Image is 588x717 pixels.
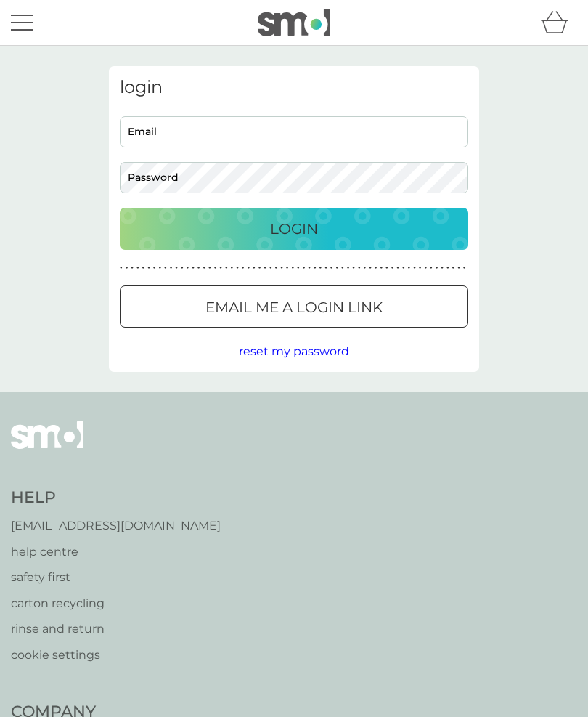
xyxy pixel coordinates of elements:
[375,264,377,272] p: ●
[391,264,394,272] p: ●
[142,264,145,272] p: ●
[203,264,205,272] p: ●
[214,264,217,272] p: ●
[11,9,33,36] button: menu
[446,264,449,272] p: ●
[158,264,161,272] p: ●
[11,543,221,562] a: help centre
[270,217,318,240] p: Login
[380,264,383,272] p: ●
[258,9,330,36] img: smol
[11,421,83,471] img: smol
[436,264,438,272] p: ●
[236,264,239,272] p: ●
[364,264,367,272] p: ●
[335,264,338,272] p: ●
[181,264,184,272] p: ●
[330,264,333,272] p: ●
[136,264,139,272] p: ●
[197,264,200,272] p: ●
[452,264,455,272] p: ●
[120,285,468,328] button: Email me a login link
[430,264,433,272] p: ●
[308,264,311,272] p: ●
[11,620,221,639] a: rinse and return
[369,264,372,272] p: ●
[286,264,289,272] p: ●
[175,264,178,272] p: ●
[341,264,344,272] p: ●
[541,8,577,37] div: basket
[208,264,211,272] p: ●
[402,264,405,272] p: ●
[319,264,322,272] p: ●
[352,264,355,272] p: ●
[205,296,383,319] p: Email me a login link
[408,264,411,272] p: ●
[457,264,460,272] p: ●
[324,264,327,272] p: ●
[11,487,221,509] h4: Help
[314,264,317,272] p: ●
[396,264,399,272] p: ●
[424,264,427,272] p: ●
[187,264,189,272] p: ●
[11,568,221,587] a: safety first
[120,208,468,250] button: Login
[291,264,294,272] p: ●
[11,594,221,613] a: carton recycling
[192,264,195,272] p: ●
[170,264,173,272] p: ●
[264,264,266,272] p: ●
[253,264,256,272] p: ●
[419,264,422,272] p: ●
[231,264,234,272] p: ●
[269,264,272,272] p: ●
[11,517,221,535] a: [EMAIL_ADDRESS][DOMAIN_NAME]
[225,264,228,272] p: ●
[219,264,222,272] p: ●
[120,77,468,98] h3: login
[275,264,278,272] p: ●
[239,342,349,361] button: reset my password
[303,264,306,272] p: ●
[441,264,444,272] p: ●
[153,264,156,272] p: ●
[147,264,150,272] p: ●
[131,264,134,272] p: ●
[347,264,350,272] p: ●
[120,264,123,272] p: ●
[239,344,349,358] span: reset my password
[358,264,361,272] p: ●
[297,264,300,272] p: ●
[463,264,466,272] p: ●
[385,264,388,272] p: ●
[258,264,261,272] p: ●
[242,264,245,272] p: ●
[11,646,221,665] a: cookie settings
[280,264,283,272] p: ●
[413,264,416,272] p: ●
[164,264,167,272] p: ●
[247,264,250,272] p: ●
[126,264,128,272] p: ●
